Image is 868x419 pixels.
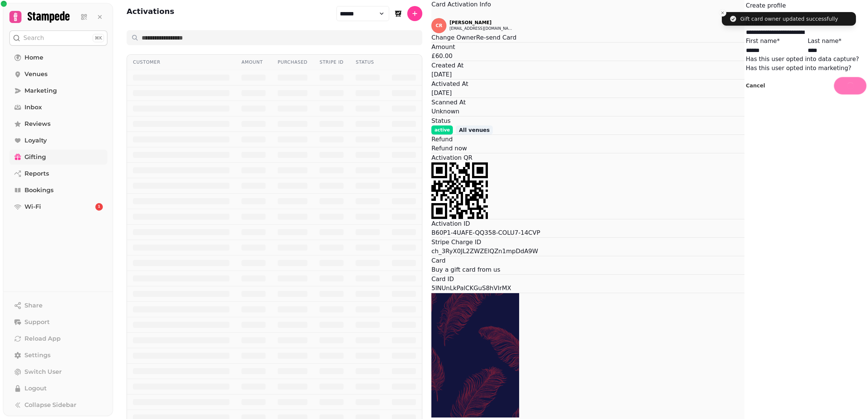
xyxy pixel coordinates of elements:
span: Support [24,318,50,327]
label: Last name [808,38,842,45]
span: active [431,125,453,135]
p: Card ID [431,275,744,284]
span: Loyalty [24,136,47,145]
p: [DATE] [431,70,744,79]
button: Re-send Card [476,33,517,42]
p: Refund [431,135,744,144]
button: Close toast [719,9,726,17]
span: Collapse Sidebar [24,401,76,410]
button: [EMAIL_ADDRESS][DOMAIN_NAME] [449,26,513,32]
p: Status [431,116,744,125]
p: Search [23,34,44,43]
p: ch_3RyX0JL2ZWZElQZn1mpDdA9W [431,247,744,256]
span: 1 [98,204,100,209]
p: Created At [431,61,744,70]
label: Has this user opted into data capture? [746,56,859,63]
span: Reports [24,169,49,178]
button: Cancel [746,82,765,90]
p: B60P1-4UAFE-QQ358-COLU7-14CVP [431,228,744,237]
p: Stripe Charge ID [431,238,744,247]
label: Email [746,20,765,27]
span: Bookings [24,186,53,195]
span: All venues [456,125,493,135]
div: Purchased [278,59,307,65]
span: Logout [24,384,47,393]
div: Stripe ID [319,59,344,65]
p: Activated At [431,80,744,89]
span: Share [24,301,43,310]
p: Activation ID [431,219,744,228]
img: Buy a gift card from us [431,293,519,417]
div: Gift card owner updated successfully [740,15,838,23]
p: Scanned At [431,98,744,107]
span: Cancel [746,83,765,89]
p: [DATE] [431,89,744,98]
label: First name [746,38,780,45]
p: Unknown [431,107,744,116]
span: Switch User [24,367,62,376]
label: Has this user opted into marketing? [746,64,851,72]
span: Settings [24,351,50,360]
h2: Activations [127,6,174,21]
span: Marketing [24,86,57,95]
p: Buy a gift card from us [431,265,744,274]
div: Status [356,59,380,65]
span: Venues [24,70,47,79]
p: 5INUnLkPalCKGuS8hVIrMX [431,284,744,293]
button: Refund now [431,144,467,153]
div: ⌘K [93,34,104,42]
span: Wi-Fi [24,202,41,211]
span: Reload App [24,334,61,343]
p: Activation QR [431,153,744,162]
p: Card [431,256,744,265]
span: Inbox [24,103,42,112]
span: Reviews [24,119,50,128]
span: CR [436,23,442,28]
p: Amount [431,43,744,52]
p: [PERSON_NAME] [449,20,744,26]
span: Gifting [24,153,46,162]
span: Home [24,53,43,62]
div: Customer [133,59,229,65]
div: Amount [241,59,266,65]
p: £60.00 [431,52,744,61]
button: Change Owner [431,33,476,42]
header: Create profile [746,1,866,10]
